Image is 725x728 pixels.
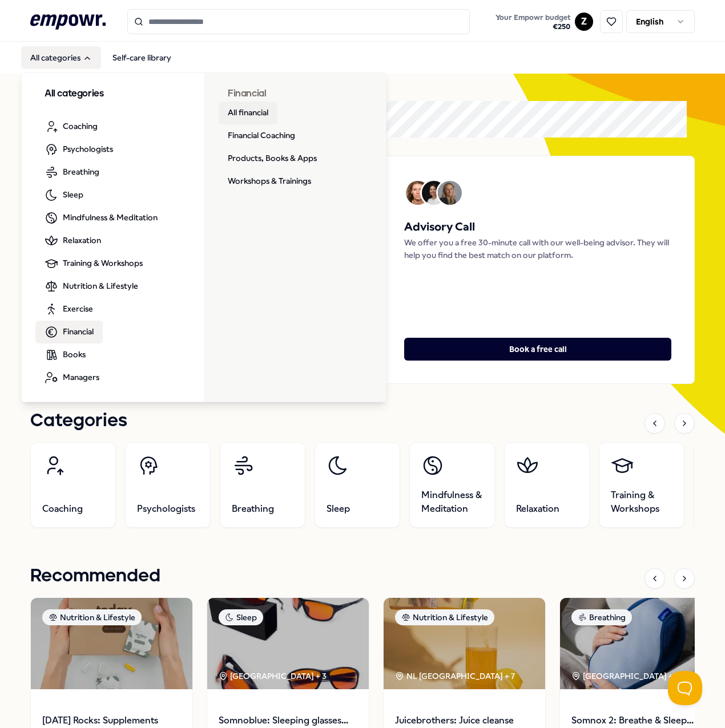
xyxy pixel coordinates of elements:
span: Mindfulness & Meditation [63,211,158,224]
h3: Financial [228,87,364,102]
span: Your Empowr budget [496,13,570,22]
span: Coaching [42,502,83,516]
nav: Main [21,46,180,69]
div: Nutrition & Lifestyle [395,609,494,625]
div: Sleep [219,609,263,625]
h1: Categories [30,407,127,435]
div: [GEOGRAPHIC_DATA] + 3 [571,670,679,682]
div: NL [GEOGRAPHIC_DATA] + 7 [395,670,515,682]
span: Training & Workshops [63,257,143,269]
a: Relaxation [35,229,110,252]
iframe: Help Scout Beacon - Open [668,671,702,705]
span: Relaxation [63,234,101,246]
span: Training & Workshops [611,488,672,516]
a: Products, Books & Apps [219,147,326,170]
img: Avatar [438,181,462,205]
span: Financial [63,325,94,338]
button: Your Empowr budget€250 [493,11,573,34]
span: Juicebrothers: Juice cleanse [395,713,534,728]
button: Book a free call [404,338,671,361]
input: Search for products, categories or subcategories [127,9,470,34]
span: Sleep [327,502,350,516]
span: Somnoblue: Sleeping glasses SB-3 Plus [219,713,357,728]
a: Books [35,343,95,366]
div: All categories [22,73,387,403]
span: Relaxation [516,502,559,516]
a: Breathing [220,442,305,528]
a: Managers [35,366,108,389]
div: Nutrition & Lifestyle [42,609,142,625]
p: We offer you a free 30-minute call with our well-being advisor. They will help you find the best ... [404,236,671,262]
img: package image [384,598,545,689]
img: package image [207,598,369,689]
a: Training & Workshops [35,252,152,275]
span: Books [63,348,86,361]
img: Avatar [406,181,430,205]
span: Breathing [63,165,99,178]
img: Avatar [422,181,446,205]
a: Psychologists [35,138,122,161]
a: Exercise [35,298,102,321]
a: Training & Workshops [599,442,684,528]
a: Mindfulness & Meditation [409,442,495,528]
span: Mindfulness & Meditation [421,488,483,516]
a: Breathing [35,161,108,184]
h1: Recommended [30,562,160,591]
a: Coaching [35,115,107,138]
a: Coaching [30,442,116,528]
a: All financial [219,102,277,124]
span: Managers [63,371,99,383]
a: Workshops & Trainings [219,170,320,193]
a: Sleep [315,442,400,528]
h3: All categories [45,87,182,102]
span: Psychologists [63,143,113,155]
span: Nutrition & Lifestyle [63,280,138,292]
a: Mindfulness & Meditation [35,207,167,229]
div: Breathing [571,609,632,625]
span: Exercise [63,302,93,315]
a: Your Empowr budget€250 [491,10,575,34]
a: Nutrition & Lifestyle [35,275,147,298]
span: Psychologists [137,502,195,516]
a: Self-care library [103,46,180,69]
a: Sleep [35,184,92,207]
span: Breathing [232,502,274,516]
span: Coaching [63,120,98,132]
button: Z [575,13,593,31]
a: Financial Coaching [219,124,304,147]
span: Somnox 2: Breathe & Sleep Robot [571,713,710,728]
img: package image [31,598,192,689]
a: Psychologists [125,442,211,528]
span: [DATE] Rocks: Supplements [42,713,181,728]
button: All categories [21,46,101,69]
a: Relaxation [504,442,590,528]
h5: Advisory Call [404,218,671,236]
span: € 250 [496,22,570,31]
span: Sleep [63,188,83,201]
img: package image [560,598,722,689]
div: [GEOGRAPHIC_DATA] + 3 [219,670,327,682]
a: Financial [35,321,103,343]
